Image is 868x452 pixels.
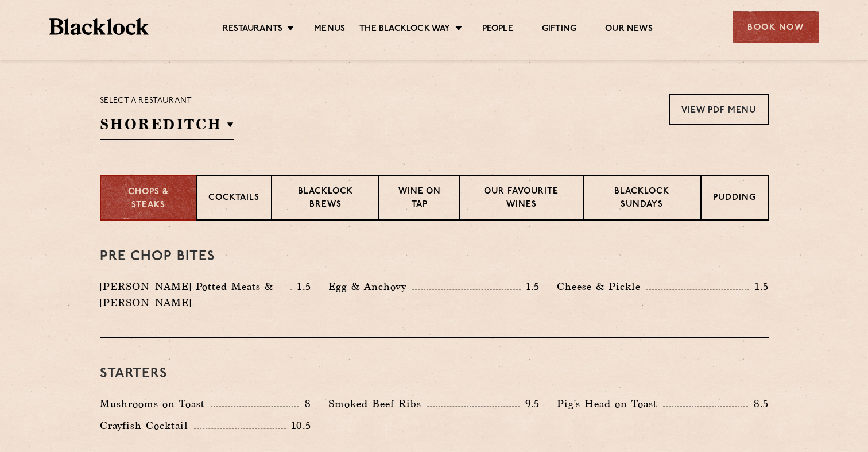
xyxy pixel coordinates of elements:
[557,396,663,412] p: Pig's Head on Toast
[542,24,576,36] a: Gifting
[49,18,149,35] img: BL_Textured_Logo-footer-cropped.svg
[100,366,769,381] h3: Starters
[521,279,540,294] p: 1.5
[223,24,282,36] a: Restaurants
[314,24,345,36] a: Menus
[100,279,291,311] p: [PERSON_NAME] Potted Meats & [PERSON_NAME]
[713,192,756,206] p: Pudding
[284,186,367,213] p: Blacklock Brews
[208,192,259,206] p: Cocktails
[733,11,819,43] div: Book Now
[100,249,769,264] h3: Pre Chop Bites
[286,418,311,433] p: 10.5
[391,186,447,213] p: Wine on Tap
[669,94,769,125] a: View PDF Menu
[292,279,311,294] p: 1.5
[100,94,234,109] p: Select a restaurant
[472,186,571,213] p: Our favourite wines
[100,114,234,140] h2: Shoreditch
[100,418,194,434] p: Crayfish Cocktail
[595,186,688,213] p: Blacklock Sundays
[100,396,211,412] p: Mushrooms on Toast
[328,396,427,412] p: Smoked Beef Ribs
[359,24,450,36] a: The Blacklock Way
[605,24,653,36] a: Our News
[113,186,184,212] p: Chops & Steaks
[520,396,540,411] p: 9.5
[749,279,769,294] p: 1.5
[748,396,769,411] p: 8.5
[557,279,646,295] p: Cheese & Pickle
[299,396,311,411] p: 8
[328,279,412,295] p: Egg & Anchovy
[482,24,513,36] a: People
